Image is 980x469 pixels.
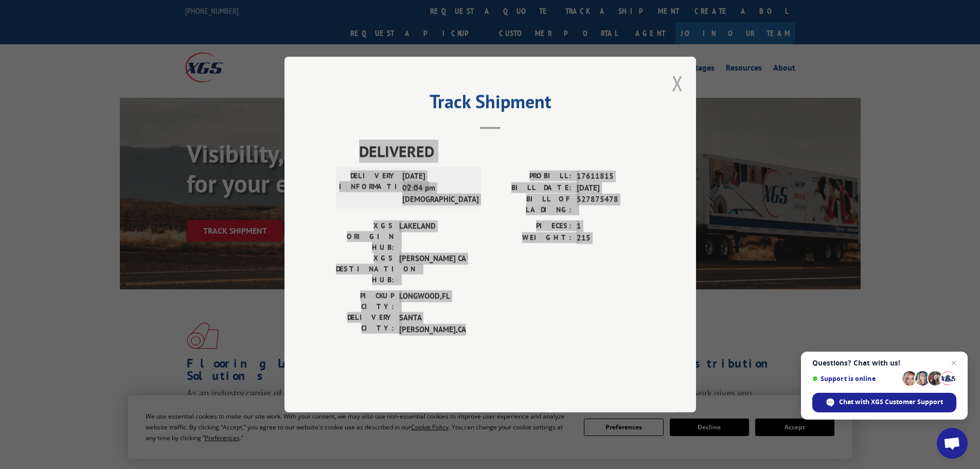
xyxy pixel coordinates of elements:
span: LONGWOOD , FL [399,290,469,312]
span: [PERSON_NAME] CA [399,253,469,285]
label: BILL DATE: [490,182,572,194]
label: DELIVERY INFORMATION: [339,170,397,205]
label: PIECES: [490,220,572,232]
span: SANTA [PERSON_NAME] , CA [399,312,469,335]
span: 527875478 [577,194,645,215]
span: [DATE] 02:04 pm [DEMOGRAPHIC_DATA] [402,170,472,205]
span: Close chat [948,357,960,369]
label: XGS ORIGIN HUB: [336,220,394,253]
label: PROBILL: [490,170,572,182]
span: 17611815 [577,170,645,182]
span: Support is online [812,375,899,383]
span: Chat with XGS Customer Support [839,397,943,407]
span: 215 [577,232,645,244]
label: PICKUP CITY: [336,290,394,312]
div: Chat with XGS Customer Support [812,393,956,412]
label: XGS DESTINATION HUB: [336,253,394,285]
div: Open chat [937,428,968,459]
span: [DATE] [577,182,645,194]
span: DELIVERED [359,140,645,163]
span: Questions? Chat with us! [812,359,956,367]
button: Close modal [672,70,683,97]
label: DELIVERY CITY: [336,312,394,335]
label: WEIGHT: [490,232,572,244]
label: BILL OF LADING: [490,194,572,215]
span: 1 [577,220,645,232]
span: LAKELAND [399,220,469,253]
h2: Track Shipment [336,94,645,114]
